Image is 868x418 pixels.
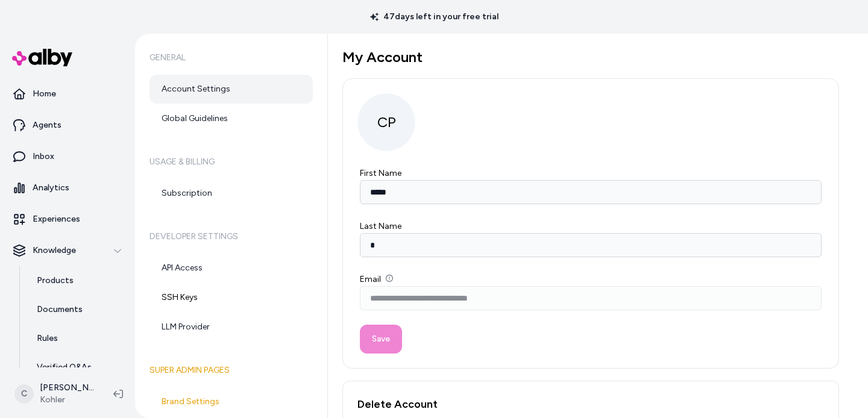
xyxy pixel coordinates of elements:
[25,324,130,353] a: Rules
[149,220,313,254] h6: Developer Settings
[33,151,54,163] p: Inbox
[149,145,313,179] h6: Usage & Billing
[357,93,415,151] span: CP
[37,275,74,287] p: Products
[386,275,393,282] button: Email
[33,213,80,225] p: Experiences
[40,382,94,394] p: [PERSON_NAME]
[149,254,313,282] a: API Access
[25,353,130,382] a: Verified Q&As
[5,80,130,108] a: Home
[342,48,839,66] h1: My Account
[149,104,313,133] a: Global Guidelines
[363,11,506,23] p: 47 days left in your free trial
[33,88,56,100] p: Home
[33,182,69,194] p: Analytics
[360,274,393,284] label: Email
[25,295,130,324] a: Documents
[37,332,58,345] p: Rules
[14,384,34,404] span: C
[149,387,313,416] a: Brand Settings
[25,266,130,295] a: Products
[5,205,130,234] a: Experiences
[149,41,313,75] h6: General
[37,361,92,373] p: Verified Q&As
[33,119,61,131] p: Agents
[37,304,83,316] p: Documents
[360,168,401,178] label: First Name
[357,396,824,413] h2: Delete Account
[360,221,401,231] label: Last Name
[5,236,130,265] button: Knowledge
[7,375,104,413] button: C[PERSON_NAME]Kohler
[149,283,313,312] a: SSH Keys
[12,49,72,66] img: alby Logo
[149,354,313,387] h6: Super Admin Pages
[5,173,130,202] a: Analytics
[149,313,313,342] a: LLM Provider
[149,75,313,104] a: Account Settings
[33,245,76,257] p: Knowledge
[5,111,130,140] a: Agents
[40,394,94,406] span: Kohler
[5,142,130,171] a: Inbox
[149,179,313,208] a: Subscription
